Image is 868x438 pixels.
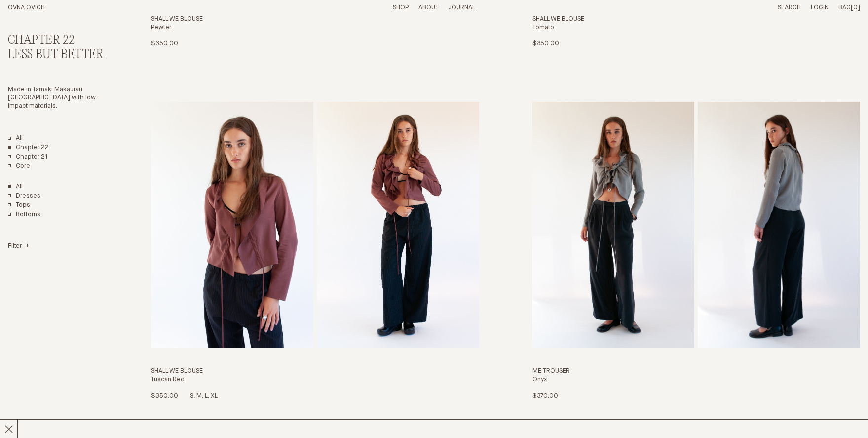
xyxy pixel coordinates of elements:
span: XL [211,393,218,399]
h3: Me Trouser [532,367,860,376]
span: L [586,40,592,47]
h3: Shall We Blouse [151,367,479,376]
a: Shop [393,4,409,11]
a: Journal [449,4,475,11]
span: S [190,393,196,399]
img: Me Trouser [532,102,695,348]
a: Chapter 21 [8,153,48,161]
img: Shall We Blouse [151,102,313,348]
span: $350.00 [151,40,178,47]
span: M [196,393,205,399]
a: Show All [8,183,23,191]
h4: Pewter [151,24,479,32]
h4: Tuscan Red [151,376,479,384]
h4: Tomato [532,24,860,32]
a: Shall We Blouse [151,102,479,400]
span: L [205,393,211,399]
h4: Onyx [532,376,860,384]
span: $350.00 [151,393,178,399]
a: Me Trouser [532,102,860,400]
h2: Chapter 22 [8,34,108,48]
summary: About [418,4,439,12]
span: L [585,393,588,399]
span: M [576,393,585,399]
span: $350.00 [532,40,559,47]
a: Search [778,4,801,11]
span: S [190,40,196,47]
a: Core [8,162,30,171]
h3: Less But Better [8,48,108,62]
span: S [571,40,577,47]
span: $370.00 [532,393,558,399]
summary: Filter [8,242,29,251]
span: M [196,40,202,47]
span: M [577,40,586,47]
a: Home [8,4,45,11]
h3: Shall We Blouse [151,15,479,24]
span: Bag [838,4,851,11]
span: XL [592,40,599,47]
a: Login [811,4,829,11]
a: Chapter 22 [8,144,49,152]
p: Made in Tāmaki Makaurau [GEOGRAPHIC_DATA] with low-impact materials. [8,86,108,111]
a: Dresses [8,192,40,200]
h3: Shall We Blouse [532,15,860,24]
span: [0] [851,4,860,11]
span: S [570,393,576,399]
a: Bottoms [8,211,40,219]
a: All [8,134,23,143]
a: Tops [8,201,30,210]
